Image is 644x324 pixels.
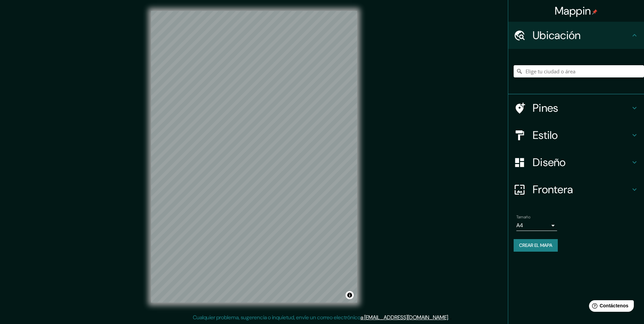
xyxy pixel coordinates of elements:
canvas: Mapa [151,11,357,303]
div: . [449,313,450,322]
div: Pines [508,94,644,122]
h4: Estilo [533,128,630,142]
button: Crear el mapa [514,239,558,252]
font: Crear el mapa [519,241,552,250]
button: Alternar atribución [346,291,354,299]
div: Diseño [508,149,644,176]
div: Ubicación [508,22,644,49]
input: Elige tu ciudad o área [514,65,644,77]
div: Frontera [508,176,644,203]
p: Cualquier problema, sugerencia o inquietud, envíe un correo electrónico . [193,313,449,322]
div: Estilo [508,122,644,149]
div: . [450,313,452,322]
h4: Ubicación [533,29,630,42]
label: Tamaño [516,214,530,220]
img: pin-icon.png [592,9,597,15]
h4: Frontera [533,183,630,196]
div: A4 [516,220,557,231]
h4: Diseño [533,156,630,169]
h4: Pines [533,101,630,115]
a: a [EMAIL_ADDRESS][DOMAIN_NAME] [361,314,448,321]
font: Mappin [555,4,591,18]
iframe: Help widget launcher [584,298,637,317]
